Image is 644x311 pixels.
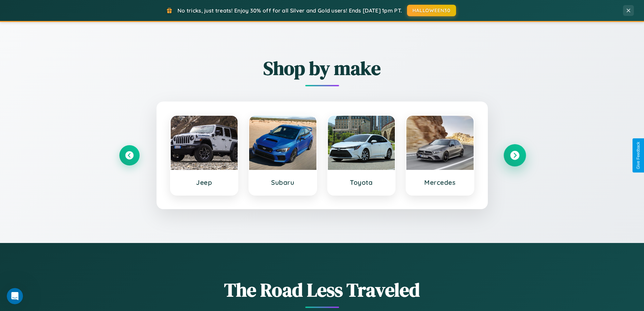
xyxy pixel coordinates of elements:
span: No tricks, just treats! Enjoy 30% off for all Silver and Gold users! Ends [DATE] 1pm PT. [177,7,402,14]
h3: Toyota [335,178,388,186]
h2: Shop by make [119,55,525,81]
h1: The Road Less Traveled [119,277,525,303]
button: HALLOWEEN30 [407,5,456,16]
div: Give Feedback [636,142,641,169]
iframe: Intercom live chat [7,288,23,304]
h3: Subaru [256,178,310,186]
h3: Jeep [177,178,231,186]
h3: Mercedes [413,178,467,186]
